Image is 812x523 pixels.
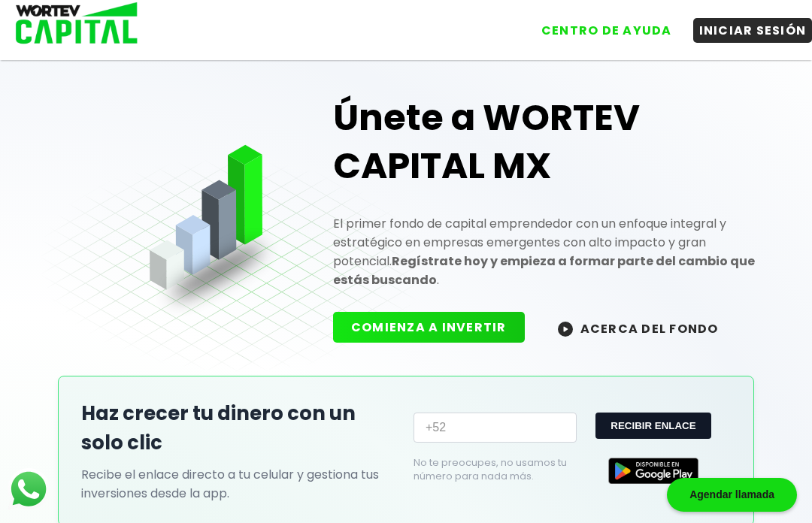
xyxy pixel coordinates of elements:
h1: Únete a WORTEV CAPITAL MX [333,94,771,190]
p: El primer fondo de capital emprendedor con un enfoque integral y estratégico en empresas emergent... [333,214,771,289]
p: No te preocupes, no usamos tu número para nada más. [414,456,568,483]
img: logos_whatsapp-icon.242b2217.svg [8,468,50,510]
h2: Haz crecer tu dinero con un solo clic [81,399,398,458]
div: Agendar llamada [667,478,797,512]
button: RECIBIR ENLACE [595,413,710,439]
button: ACERCA DEL FONDO [540,312,737,344]
button: COMIENZA A INVERTIR [333,312,525,343]
img: Google Play [608,458,698,484]
a: COMIENZA A INVERTIR [333,319,540,336]
strong: Regístrate hoy y empieza a formar parte del cambio que estás buscando [333,252,755,289]
p: Recibe el enlace directo a tu celular y gestiona tus inversiones desde la app. [81,465,398,503]
img: wortev-capital-acerca-del-fondo [558,322,573,337]
a: CENTRO DE AYUDA [520,7,678,43]
button: CENTRO DE AYUDA [535,18,678,43]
